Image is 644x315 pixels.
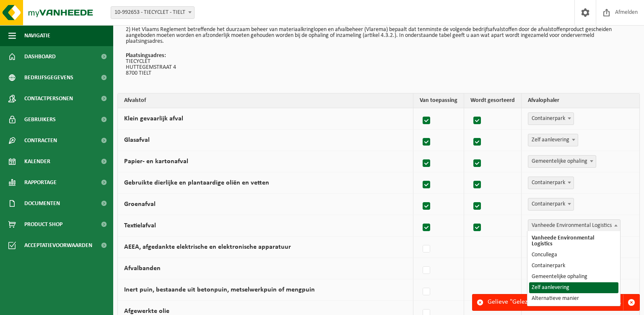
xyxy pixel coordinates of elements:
[24,235,92,256] span: Acceptatievoorwaarden
[529,293,618,304] li: Alternatieve manier
[529,250,618,260] li: Concullega
[124,115,183,122] label: Klein gevaarlijk afval
[528,177,574,189] span: Containerpark
[528,177,574,189] span: Containerpark
[528,219,621,232] span: Vanheede Environmental Logistics
[24,46,56,67] span: Dashboard
[24,109,56,130] span: Gebruikers
[528,156,596,167] span: Gemeentelijke ophaling
[124,201,156,208] label: Groenafval
[124,265,161,272] label: Afvalbanden
[464,94,522,108] th: Wordt gesorteerd
[111,6,195,19] span: 10-992653 - TIECYCLET - TIELT
[529,271,618,282] li: Gemeentelijke ophaling
[124,158,188,165] label: Papier- en kartonafval
[124,137,150,143] label: Glasafval
[24,193,60,214] span: Documenten
[24,67,73,88] span: Bedrijfsgegevens
[118,94,413,108] th: Afvalstof
[528,198,574,211] span: Containerpark
[528,134,578,146] span: Zelf aanlevering
[528,112,574,125] span: Containerpark
[124,222,156,229] label: Textielafval
[124,286,315,293] label: Inert puin, bestaande uit betonpuin, metselwerkpuin of mengpuin
[488,294,623,310] div: Gelieve "Gelezen en goedgekeurd" aan te vinken.
[24,88,73,109] span: Contactpersonen
[126,53,631,76] p: TIECYCLET HUTTEGEMSTRAAT 4 8700 TIELT
[124,244,291,250] label: AEEA, afgedankte elektrische en elektronische apparatuur
[124,308,169,315] label: Afgewerkte olie
[522,94,639,108] th: Afvalophaler
[528,155,596,168] span: Gemeentelijke ophaling
[413,94,464,108] th: Van toepassing
[24,151,50,172] span: Kalender
[111,7,194,18] span: 10-992653 - TIECYCLET - TIELT
[124,180,269,186] label: Gebruikte dierlijke en plantaardige oliën en vetten
[126,52,166,59] strong: Plaatsingsadres:
[529,260,618,271] li: Containerpark
[126,27,631,44] p: 2) Het Vlaams Reglement betreffende het duurzaam beheer van materiaalkringlopen en afvalbeheer (V...
[528,220,620,232] span: Vanheede Environmental Logistics
[24,214,62,235] span: Product Shop
[528,113,574,125] span: Containerpark
[24,172,57,193] span: Rapportage
[528,134,578,146] span: Zelf aanlevering
[529,233,618,250] li: Vanheede Environmental Logistics
[24,130,57,151] span: Contracten
[529,282,618,293] li: Zelf aanlevering
[528,198,574,210] span: Containerpark
[24,25,50,46] span: Navigatie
